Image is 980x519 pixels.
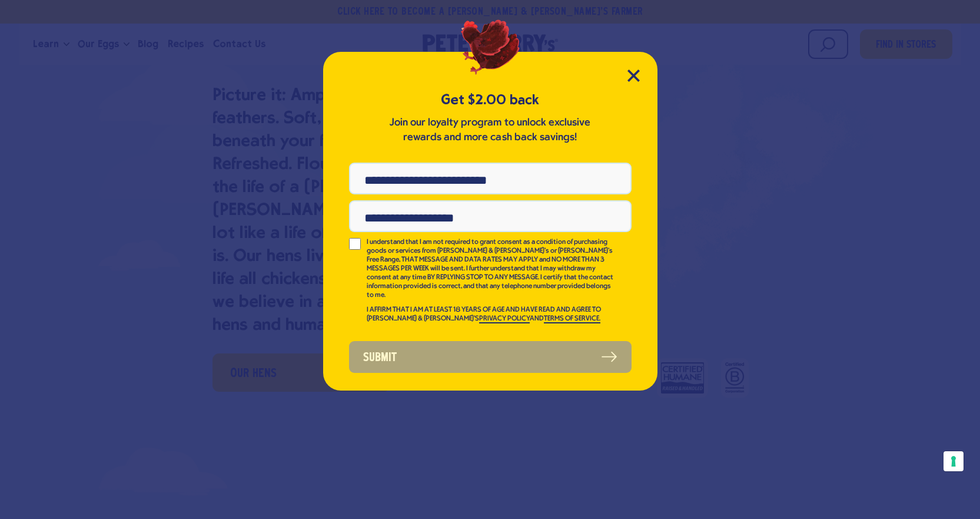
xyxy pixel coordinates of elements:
[544,315,600,323] a: TERMS OF SERVICE.
[349,90,632,110] h5: Get $2.00 back
[367,238,615,300] p: I understand that I am not required to grant consent as a condition of purchasing goods or servic...
[349,238,361,250] input: I understand that I am not required to grant consent as a condition of purchasing goods or servic...
[627,70,640,82] button: Close Modal
[479,315,530,323] a: PRIVACY POLICY
[349,341,632,373] button: Submit
[367,306,615,323] p: I AFFIRM THAT I AM AT LEAST 18 YEARS OF AGE AND HAVE READ AND AGREE TO [PERSON_NAME] & [PERSON_NA...
[387,115,593,145] p: Join our loyalty program to unlock exclusive rewards and more cash back savings!
[944,451,964,471] button: Your consent preferences for tracking technologies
